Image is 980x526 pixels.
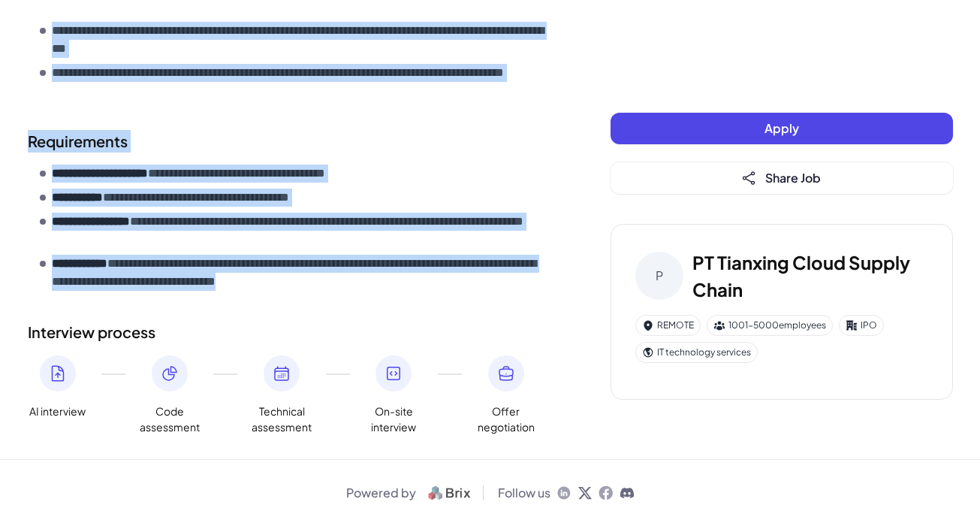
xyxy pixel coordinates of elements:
h2: Requirements [28,130,550,153]
span: Apply [764,120,799,136]
span: Follow us [498,484,550,502]
span: Powered by [346,484,416,502]
button: Apply [611,113,953,144]
div: IPO [839,315,884,336]
span: Offer negotiation [476,404,536,435]
img: logo [422,484,477,502]
span: AI interview [29,404,86,419]
div: 1001-5000 employees [707,315,833,336]
div: REMOTE [635,315,701,336]
div: P [635,252,683,300]
h3: PT Tianxing Cloud Supply Chain [692,249,928,303]
span: Technical assessment [252,404,312,435]
span: Share Job [765,170,821,186]
div: IT technology services [635,342,758,363]
span: Code assessment [140,404,200,435]
span: On-site interview [363,404,424,435]
h2: Interview process [28,321,550,343]
button: Share Job [611,162,953,194]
